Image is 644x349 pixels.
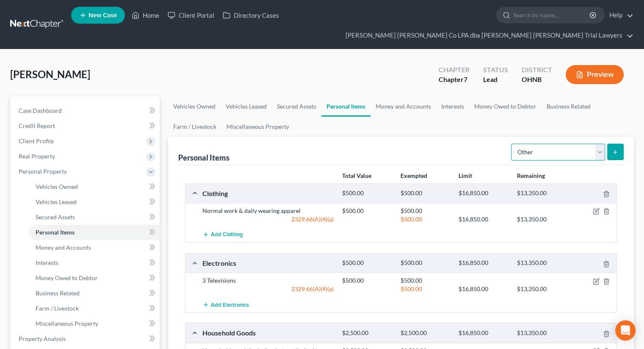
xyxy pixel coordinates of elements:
span: Credit Report [19,122,55,129]
span: [PERSON_NAME] [10,68,90,80]
div: $500.00 [396,276,454,285]
strong: Total Value [342,172,371,179]
a: Farm / Livestock [168,117,221,137]
span: Vehicles Owned [36,183,78,190]
span: Personal Items [36,229,75,236]
a: Money and Accounts [370,96,436,117]
a: Interests [29,255,160,270]
div: $500.00 [396,215,454,224]
span: Money Owed to Debtor [36,274,98,281]
a: Help [605,8,633,23]
div: $16,850.00 [454,329,512,337]
span: Miscellaneous Property [36,320,98,327]
a: Client Portal [163,8,218,23]
a: Money Owed to Debtor [29,270,160,286]
a: Vehicles Owned [29,179,160,194]
button: Add Clothing [202,227,243,243]
span: Business Related [36,289,80,297]
span: Money and Accounts [36,244,91,251]
a: Vehicles Leased [221,96,272,117]
div: Personal Items [178,153,229,163]
input: Search by name... [513,7,591,23]
div: Clothing [198,189,338,198]
strong: Exempted [401,172,427,179]
strong: Limit [459,172,472,179]
div: $13,350.00 [513,285,571,293]
a: Home [127,8,163,23]
a: Miscellaneous Property [221,117,294,137]
div: 2329.66(A)(4)(a) [198,215,338,224]
a: Money and Accounts [29,240,160,255]
div: Household Goods [198,328,338,337]
div: $500.00 [396,207,454,215]
a: Personal Items [29,225,160,240]
a: Miscellaneous Property [29,316,160,331]
div: $2,500.00 [338,329,396,337]
button: Preview [566,65,624,84]
div: $16,850.00 [454,259,512,267]
div: Status [483,65,508,75]
span: Vehicles Leased [36,198,77,205]
div: $500.00 [396,189,454,197]
div: Open Intercom Messenger [615,320,636,341]
div: $13,350.00 [513,189,571,197]
span: Farm / Livestock [36,305,79,312]
div: $500.00 [338,207,396,215]
button: Add Electronics [202,297,249,312]
div: 2329.66(A)(4)(a) [198,285,338,293]
a: Interests [436,96,469,117]
div: $16,850.00 [454,215,512,224]
div: $500.00 [338,276,396,285]
a: Business Related [542,96,596,117]
div: OHNB [522,75,552,85]
div: District [522,65,552,75]
div: Normal work & daily wearing apparel [198,207,338,215]
div: $16,850.00 [454,189,512,197]
span: Property Analysis [19,335,66,342]
span: Interests [36,259,58,266]
div: 3 Televisions [198,276,338,285]
a: Money Owed to Debtor [469,96,542,117]
div: $500.00 [338,259,396,267]
span: Add Electronics [211,301,249,308]
div: $500.00 [396,259,454,267]
a: Case Dashboard [12,103,160,118]
div: Electronics [198,259,338,267]
a: Property Analysis [12,331,160,346]
a: Vehicles Leased [29,194,160,210]
span: Personal Property [19,168,67,175]
a: Directory Cases [218,8,283,23]
div: $500.00 [396,285,454,293]
a: Farm / Livestock [29,301,160,316]
span: 7 [464,75,467,83]
div: $2,500.00 [396,329,454,337]
div: Lead [483,75,508,85]
div: $500.00 [338,189,396,197]
div: $13,350.00 [513,329,571,337]
span: Add Clothing [211,232,243,238]
a: Secured Assets [272,96,321,117]
span: Real Property [19,153,55,160]
span: New Case [88,12,117,19]
strong: Remaining [517,172,545,179]
span: Secured Assets [36,213,75,221]
a: Vehicles Owned [168,96,221,117]
span: Case Dashboard [19,107,62,114]
a: Personal Items [321,96,370,117]
a: Credit Report [12,118,160,134]
a: [PERSON_NAME] [PERSON_NAME] Co LPA dba [PERSON_NAME] [PERSON_NAME] Trial Lawyers [341,28,633,43]
div: Chapter [439,65,470,75]
div: $13,350.00 [513,215,571,224]
a: Secured Assets [29,210,160,225]
div: $13,350.00 [513,259,571,267]
span: Client Profile [19,137,54,145]
div: $16,850.00 [454,285,512,293]
a: Business Related [29,286,160,301]
div: Chapter [439,75,470,85]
